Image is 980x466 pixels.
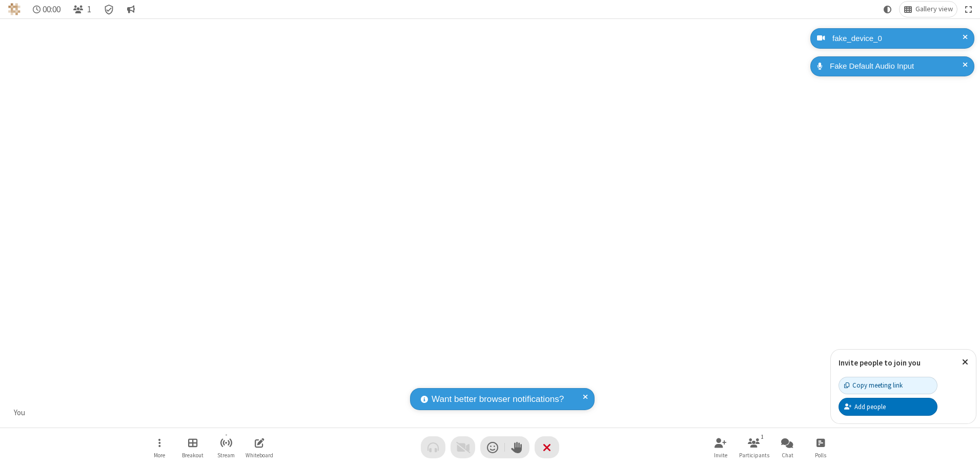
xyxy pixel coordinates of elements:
[244,433,275,462] button: Open shared whiteboard
[826,60,967,72] div: Fake Default Audio Input
[69,2,95,17] button: Open participant list
[177,433,208,462] button: Manage Breakout Rooms
[839,358,921,368] label: Invite people to join you
[144,433,175,462] button: Open menu
[8,3,21,15] img: QA Selenium DO NOT DELETE OR CHANGE
[211,433,241,462] button: Start streaming
[432,393,564,406] span: Want better browser notifications?
[122,2,139,17] button: Conversation
[839,377,937,394] button: Copy meeting link
[805,433,836,462] button: Open poll
[815,452,826,458] span: Polls
[246,452,273,458] span: Whiteboard
[739,433,769,462] button: Open participant list
[880,2,896,17] button: Using system theme
[782,452,793,458] span: Chat
[844,380,903,390] div: Copy meeting link
[217,452,235,458] span: Stream
[772,433,803,462] button: Open chat
[829,33,967,45] div: fake_device_0
[154,452,165,458] span: More
[421,436,445,458] button: Audio problem - check your Internet connection or call by phone
[839,398,937,415] button: Add people
[535,436,559,458] button: End or leave meeting
[739,452,769,458] span: Participants
[758,432,767,441] div: 1
[43,5,60,14] span: 00:00
[505,436,529,458] button: Raise hand
[714,452,727,458] span: Invite
[954,350,976,375] button: Close popover
[99,2,119,17] div: Meeting details Encryption enabled
[10,407,29,419] div: You
[900,2,957,17] button: Change layout
[29,2,65,17] div: Timer
[961,2,976,17] button: Fullscreen
[182,452,203,458] span: Breakout
[87,5,91,14] span: 1
[705,433,736,462] button: Invite participants (Alt+I)
[915,5,953,13] span: Gallery view
[480,436,505,458] button: Send a reaction
[451,436,475,458] button: Video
